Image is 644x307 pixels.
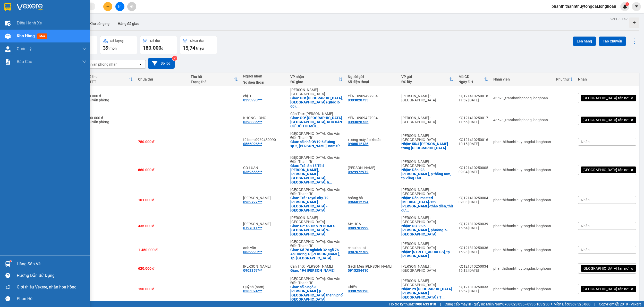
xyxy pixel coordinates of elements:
span: ... [331,256,334,260]
img: icon-new-feature [623,4,627,9]
span: Miền Nam [486,301,549,307]
span: ... [329,180,332,184]
button: Kho công nợ [85,17,114,30]
div: KQ121410250005 [459,166,488,170]
div: anh văn [243,246,285,250]
span: 15,74 [183,45,195,51]
span: | [594,301,595,307]
strong: 0369 525 060 [568,302,590,306]
div: Trạng thái [191,80,234,84]
button: Tạo Chuyến [599,37,626,46]
div: KQ121410250018 [459,94,488,98]
span: | [440,301,441,307]
img: warehouse-icon [5,33,11,39]
span: down [82,60,86,64]
span: mới [37,33,47,39]
div: Nhận: 29 đường Ngô Quang Huy phường Thảo Điền Q2 ( TP Thủ Đức) gần hồ bơi Thảo Điền và phia tay p... [401,287,453,299]
div: phanthithanhthuytongdai.longhoan [493,168,551,172]
span: ⚪️ [551,303,552,305]
div: Quỳnh (nam) [243,285,285,289]
div: Người nhận [243,74,285,78]
div: [GEOGRAPHIC_DATA]: Kho Văn Điển Thanh Trì [290,131,343,140]
span: phanthithanhthuytongdai.longhoan [547,3,620,10]
div: 150.000 đ [138,287,185,291]
div: [GEOGRAPHIC_DATA]: Kho Văn Điển Thanh Trì [290,277,343,285]
div: Số điện thoại [348,80,396,84]
div: VP gửi [401,75,449,79]
div: tú bom 0969489990 [243,138,285,142]
button: file-add [115,2,124,11]
div: [GEOGRAPHIC_DATA]: Kho Văn Điển Thanh Trì [290,188,343,196]
div: phanthithanhthuytongdai.longhoan [493,287,551,291]
span: ... [406,208,409,212]
div: [PERSON_NAME] : [GEOGRAPHIC_DATA] [401,134,453,142]
span: Miền Bắc [554,301,590,307]
sup: 1 [10,260,11,262]
button: plus [103,2,112,11]
div: 16:28 [DATE] [459,250,488,254]
span: Nhãn [581,198,590,202]
div: 0908512136 [348,142,368,146]
img: warehouse-icon [5,261,11,267]
div: Nhận: 55/4 cao văn ngọc phú trung tân phú [401,142,453,150]
div: Chiến [348,285,396,289]
span: down [82,47,86,51]
div: Giao: GO! CẦN THƠ - Lô, Số 1, KHU DÂN CƯ ĐÔ THỊ MỚI HƯNG PHÚ, Cái Răng, Cần Thơ [290,116,343,128]
div: 0907672709 [348,250,368,254]
span: Cung cấp máy in - giấy in: [445,301,485,307]
div: phanthithanhthuytongdai.longhoan [493,266,551,270]
th: Toggle SortBy [456,73,491,86]
div: [PERSON_NAME] : [GEOGRAPHIC_DATA] [401,279,453,287]
button: caret-down [632,2,641,11]
div: Giao: số nhà OV19.6 đường xp.2, xuân phương, nam từ liêm, hà nội [290,140,343,152]
div: Gạch Men Hải Minh [348,264,396,268]
span: 1 [626,2,628,6]
div: 43523_tranthanhphong.longhoan [493,118,551,122]
span: Hỗ trợ kỹ thuật: [389,301,436,307]
div: Người gửi [348,75,396,79]
div: KQ121310250033 [459,285,488,289]
div: xưởng máy áo khoác [348,138,396,142]
span: [GEOGRAPHIC_DATA] tận nơi [582,168,629,172]
div: 09:04 [DATE] [459,170,488,174]
div: YẾN - 0909427904 [348,94,396,98]
div: [PERSON_NAME] : [GEOGRAPHIC_DATA] [401,242,453,250]
img: solution-icon [5,59,11,65]
div: [PERSON_NAME] : [GEOGRAPHIC_DATA] [401,160,453,168]
div: ANH SƠN [243,264,285,268]
div: Thu hộ [191,75,234,79]
button: Chưa thu15,74 triệu [180,36,217,54]
div: Nhận: Số 80 đường HT44 , Hiệp Thành, quận 12, tp. Hồ Chí Minh [401,250,453,258]
div: Tại văn phòng [87,98,133,102]
div: Phụ thu [556,77,569,81]
th: Toggle SortBy [188,73,241,86]
span: Báo cáo [17,58,32,65]
div: VP nhận [290,75,338,79]
button: Số lượng39món [100,36,137,54]
span: copyright [615,302,619,306]
div: [PERSON_NAME] : [GEOGRAPHIC_DATA] [401,94,453,102]
th: Toggle SortBy [554,73,575,86]
span: ... [442,295,445,299]
span: [GEOGRAPHIC_DATA] tận nơi [582,118,629,122]
div: 860.000 đ [138,168,185,172]
th: Toggle SortBy [84,73,135,86]
div: Mã GD [459,75,484,79]
span: ... [290,148,293,152]
div: 0909701999 [348,226,368,230]
div: Số điện thoại [243,80,285,84]
span: món [109,46,117,50]
div: 11:55 [DATE] [459,120,488,124]
div: Chưa thu [190,39,204,43]
div: Giao: Số 76 nghách 32 ngõ 76 An Dương, P. Hồng Hà, Tp. Hà Nội [290,248,343,260]
div: NGUYỄN TIẾN THƯỜNG [348,166,396,170]
div: 80.000 đ [87,94,133,98]
div: [GEOGRAPHIC_DATA]: Kho Văn Điển Thanh Trì [290,240,343,248]
strong: 1900 633 818 [414,302,436,306]
div: ver 1.8.147 [611,16,628,22]
div: Phản hồi [17,295,86,303]
div: 15:57 [DATE] [459,289,488,293]
div: Ngày ĐH [459,80,484,84]
div: chị ÚT [243,94,285,98]
span: aim [130,5,133,8]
